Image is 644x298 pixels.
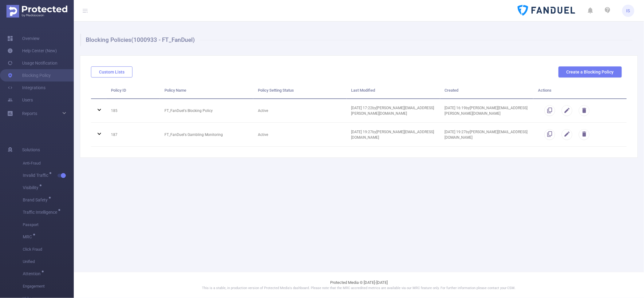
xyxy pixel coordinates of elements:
span: Active [258,109,268,113]
button: Custom Lists [91,66,132,77]
td: 187 [106,123,160,147]
span: IS [626,5,630,17]
a: Blocking Policy [7,69,51,81]
span: Created [445,88,459,93]
td: FT_FanDuel's Gambling Monitoring [160,123,253,147]
td: FT_FanDuel's Blocking Policy [160,99,253,123]
span: [DATE] 17:22 by [PERSON_NAME][EMAIL_ADDRESS][PERSON_NAME][DOMAIN_NAME] [351,106,434,116]
span: [DATE] 16:19 by [PERSON_NAME][EMAIL_ADDRESS][PERSON_NAME][DOMAIN_NAME] [445,106,528,116]
span: Invalid Traffic [23,173,50,177]
span: Last Modified [351,88,375,93]
img: Protected Media [6,5,67,18]
a: Help Center (New) [7,45,57,57]
span: Click Fraud [23,243,74,256]
p: This is a stable, in production version of Protected Media's dashboard. Please note that the MRC ... [89,286,629,291]
a: Overview [7,32,40,45]
span: [DATE] 19:27 by [PERSON_NAME][EMAIL_ADDRESS][DOMAIN_NAME] [445,130,528,140]
span: Policy Setting Status [258,88,294,93]
td: 185 [106,99,160,123]
span: Actions [538,88,551,93]
h1: Blocking Policies (1000933 - FT_FanDuel) [80,34,633,46]
span: Reports [22,111,37,116]
span: Anti-Fraud [23,157,74,169]
span: Traffic Intelligence [23,210,59,214]
a: Reports [22,107,37,120]
span: Passport [23,219,74,231]
a: Users [7,94,33,106]
button: Create a Blocking Policy [559,66,622,77]
span: Visibility [23,185,41,190]
a: Integrations [7,81,45,94]
span: MRC [23,235,34,239]
a: Usage Notification [7,57,57,69]
span: [DATE] 19:27 by [PERSON_NAME][EMAIL_ADDRESS][DOMAIN_NAME] [351,130,434,140]
span: Solutions [22,144,40,156]
span: Engagement [23,280,74,292]
span: Brand Safety [23,198,50,202]
footer: Protected Media © [DATE]-[DATE] [74,272,644,298]
span: Unified [23,256,74,268]
a: Custom Lists [91,70,132,74]
span: Policy Name [164,88,186,93]
span: Attention [23,272,43,276]
span: Active [258,133,268,137]
span: Policy ID [111,88,126,93]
